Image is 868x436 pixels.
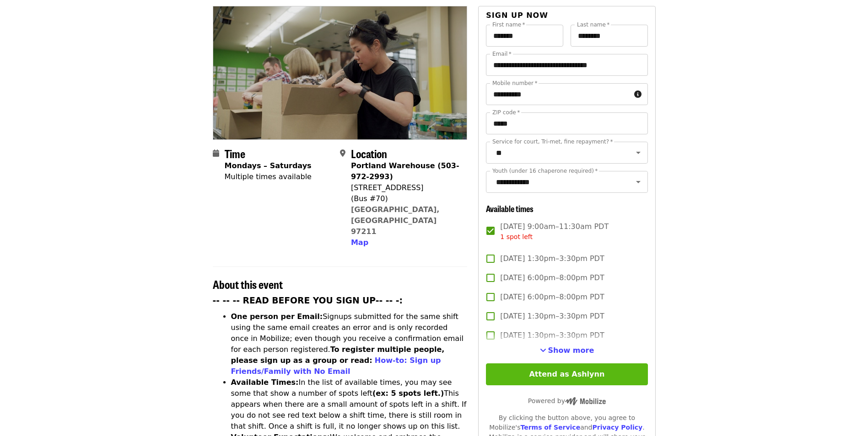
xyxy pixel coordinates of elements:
a: Privacy Policy [592,424,642,431]
input: ZIP code [486,112,647,134]
a: How-to: Sign up Friends/Family with No Email [231,356,441,376]
i: map-marker-alt icon [340,149,345,158]
span: [DATE] 9:00am–11:30am PDT [500,221,609,242]
button: See more timeslots [540,345,594,356]
button: Map [351,237,368,248]
strong: (ex: 5 spots left.) [372,389,444,398]
strong: To register multiple people, please sign up as a group or read: [231,345,445,365]
input: Email [486,54,647,76]
i: circle-info icon [634,90,642,99]
strong: One person per Email: [231,312,323,321]
a: Terms of Service [520,424,580,431]
strong: Portland Warehouse (503-972-2993) [351,161,459,181]
label: Youth (under 16 chaperone required) [492,168,598,174]
input: First name [486,25,563,47]
span: Powered by [528,397,606,404]
label: First name [492,22,525,27]
a: [GEOGRAPHIC_DATA], [GEOGRAPHIC_DATA] 97211 [351,205,440,236]
strong: Mondays – Saturdays [225,161,312,170]
li: In the list of available times, you may see some that show a number of spots left This appears wh... [231,377,468,432]
span: Available times [486,202,534,214]
div: (Bus #70) [351,193,460,204]
li: Signups submitted for the same shift using the same email creates an error and is only recorded o... [231,311,468,377]
button: Open [632,146,645,159]
input: Mobile number [486,83,630,105]
img: Oct/Nov/Dec - Portland: Repack/Sort (age 8+) organized by Oregon Food Bank [213,6,467,139]
span: [DATE] 1:30pm–3:30pm PDT [500,330,604,341]
label: Mobile number [492,80,537,86]
span: 1 spot left [500,233,533,240]
strong: -- -- -- READ BEFORE YOU SIGN UP-- -- -: [213,296,403,305]
strong: Available Times: [231,378,299,387]
span: Sign up now [486,11,548,20]
span: [DATE] 1:30pm–3:30pm PDT [500,311,604,322]
div: [STREET_ADDRESS] [351,182,460,193]
label: Service for court, Tri-met, fine repayment? [492,139,613,144]
span: Location [351,145,387,161]
span: Show more [548,346,594,355]
img: Powered by Mobilize [565,397,606,405]
button: Open [632,175,645,188]
label: Last name [577,22,609,27]
span: About this event [213,276,283,292]
button: Attend as Ashlynn [486,363,647,385]
span: [DATE] 6:00pm–8:00pm PDT [500,272,604,283]
input: Last name [571,25,648,47]
i: calendar icon [213,149,219,158]
span: [DATE] 1:30pm–3:30pm PDT [500,253,604,264]
label: Email [492,51,512,57]
label: ZIP code [492,110,520,115]
span: Map [351,238,368,247]
div: Multiple times available [225,171,312,182]
span: Time [225,145,245,161]
span: [DATE] 6:00pm–8:00pm PDT [500,292,604,303]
